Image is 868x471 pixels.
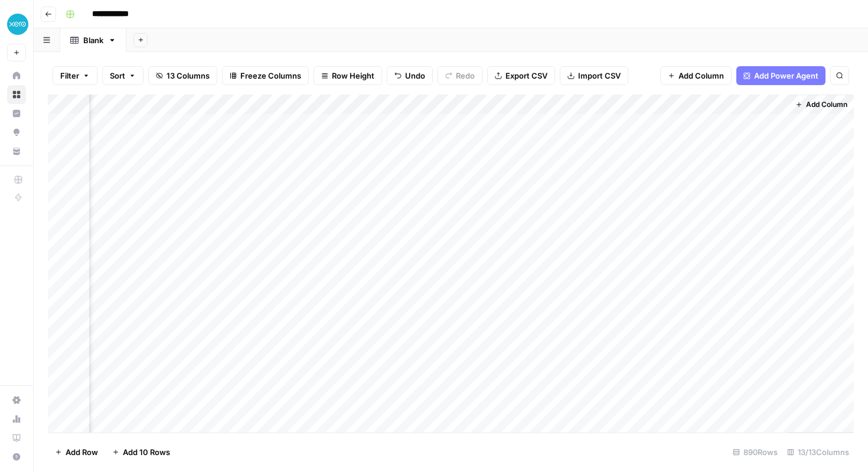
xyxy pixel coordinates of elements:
span: Add Column [806,99,847,110]
button: Add Row [48,443,105,462]
span: 13 Columns [167,70,210,82]
a: Your Data [7,142,26,161]
a: Usage [7,410,26,428]
span: Add Column [678,70,724,82]
a: Opportunities [7,123,26,142]
button: Add 10 Rows [105,443,177,462]
button: Row Height [314,66,382,85]
span: Add 10 Rows [123,446,170,458]
button: Add Power Agent [736,66,825,85]
a: Blank [60,28,126,52]
span: Undo [405,70,425,82]
span: Freeze Columns [240,70,301,82]
button: 13 Columns [148,66,217,85]
a: Insights [7,104,26,123]
button: Undo [387,66,433,85]
span: Import CSV [578,70,621,82]
button: Add Column [660,66,732,85]
a: Settings [7,391,26,410]
button: Import CSV [560,66,628,85]
span: Row Height [332,70,374,82]
div: 13/13 Columns [782,443,854,462]
button: Redo [438,66,482,85]
button: Freeze Columns [222,66,309,85]
a: Learning Hub [7,428,26,447]
button: Sort [102,66,143,85]
a: Home [7,66,26,85]
div: 890 Rows [728,443,782,462]
a: Browse [7,85,26,104]
div: Blank [83,34,103,46]
button: Workspace: XeroOps [7,9,26,39]
button: Help + Support [7,447,26,466]
span: Sort [110,70,125,82]
span: Redo [456,70,475,82]
button: Add Column [791,97,852,112]
span: Add Power Agent [754,70,818,82]
span: Export CSV [505,70,547,82]
span: Filter [60,70,79,82]
img: XeroOps Logo [7,14,28,35]
span: Add Row [66,446,98,458]
button: Export CSV [487,66,555,85]
button: Filter [53,66,97,85]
